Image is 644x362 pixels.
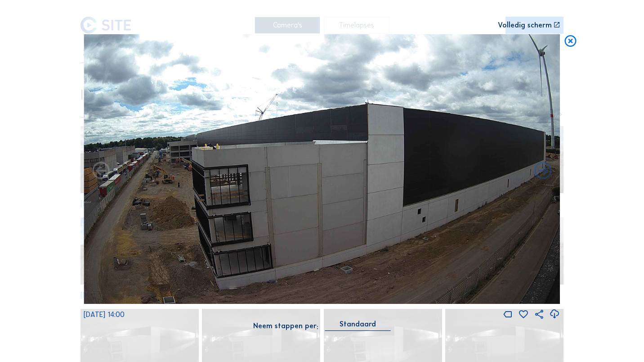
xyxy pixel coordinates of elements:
[498,22,552,29] div: Volledig scherm
[90,161,112,182] i: Forward
[84,34,560,304] img: Image
[340,320,376,328] div: Standaard
[532,161,554,182] i: Back
[84,310,125,319] span: [DATE] 14:00
[253,322,318,330] div: Neem stappen per:
[325,320,391,330] div: Standaard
